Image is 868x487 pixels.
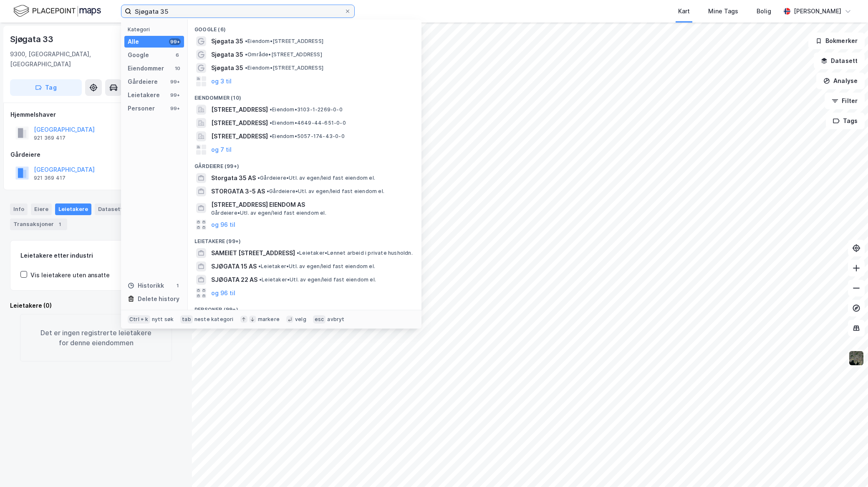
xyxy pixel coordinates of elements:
span: • [270,106,272,113]
span: Eiendom • 5057-174-43-0-0 [270,133,345,140]
div: Delete history [138,294,179,304]
div: 10 [174,65,181,72]
span: Sjøgata 35 [211,50,243,60]
button: Tag [10,79,82,96]
div: esc [313,315,326,324]
img: 9k= [848,350,864,366]
span: • [245,38,247,44]
span: Gårdeiere • Utl. av egen/leid fast eiendom el. [211,210,326,216]
div: neste kategori [194,316,234,323]
button: og 3 til [211,76,232,86]
span: [STREET_ADDRESS] [211,118,268,128]
div: 99+ [169,78,181,85]
div: tab [180,315,193,324]
div: Alle [128,37,139,47]
span: Gårdeiere • Utl. av egen/leid fast eiendom el. [267,188,384,195]
button: Tags [826,113,865,129]
span: • [257,175,260,181]
div: Historikk [128,281,164,291]
span: SJØGATA 22 AS [211,275,257,285]
div: Sjøgata 33 [10,33,55,46]
span: SAMEIET [STREET_ADDRESS] [211,248,295,258]
div: 9300, [GEOGRAPHIC_DATA], [GEOGRAPHIC_DATA] [10,49,141,69]
div: Leietakere (99+) [188,231,421,246]
span: Eiendom • [STREET_ADDRESS] [245,65,323,71]
div: Eiendommer (10) [188,88,421,103]
span: Leietaker • Utl. av egen/leid fast eiendom el. [259,276,376,283]
span: • [245,65,247,71]
span: • [245,51,247,58]
div: Personer (99+) [188,300,421,315]
span: [STREET_ADDRESS] [211,131,268,141]
div: Bolig [757,6,771,16]
span: Eiendom • 4649-44-651-0-0 [270,120,346,126]
span: • [267,188,269,194]
div: Leietakere [55,203,91,215]
div: Eiere [31,203,52,215]
span: Gårdeiere • Utl. av egen/leid fast eiendom el. [257,175,375,181]
button: Bokmerker [808,33,865,49]
div: Info [10,203,28,215]
div: Kart [678,6,690,16]
span: Sjøgata 35 [211,36,243,46]
div: 99+ [169,38,181,45]
button: Datasett [814,53,865,69]
div: Personer [128,103,155,113]
div: Datasett [95,203,126,215]
div: 1 [174,282,181,289]
div: Mine Tags [708,6,738,16]
span: • [258,263,261,269]
button: og 7 til [211,145,232,155]
span: Storgata 35 AS [211,173,256,183]
div: velg [295,316,306,323]
button: Filter [825,93,865,109]
div: Leietakere etter industri [20,251,172,261]
button: Analyse [816,73,865,89]
div: Gårdeiere (99+) [188,156,421,171]
span: [STREET_ADDRESS] [211,105,268,115]
input: Søk på adresse, matrikkel, gårdeiere, leietakere eller personer [131,5,344,18]
span: • [297,250,299,256]
span: SJØGATA 15 AS [211,261,257,271]
span: STORGATA 3-5 AS [211,186,265,196]
button: og 96 til [211,288,235,298]
div: nytt søk [152,316,174,323]
span: Sjøgata 35 [211,63,243,73]
div: 6 [174,52,181,58]
span: • [270,133,272,139]
div: 921 369 417 [34,135,66,141]
button: og 96 til [211,220,235,230]
img: logo.f888ab2527a4732fd821a326f86c7f29.svg [13,4,101,18]
iframe: Chat Widget [826,447,868,487]
div: Gårdeiere [128,77,158,87]
div: Gårdeiere [10,150,182,160]
div: Leietakere [128,90,160,100]
span: Leietaker • Lønnet arbeid i private husholdn. [297,250,413,256]
div: Google (6) [188,20,421,35]
div: Transaksjoner [10,218,67,230]
div: Ctrl + k [128,315,150,324]
div: avbryt [327,316,344,323]
div: Kategori [128,26,184,33]
div: Google [128,50,149,60]
div: 99+ [169,92,181,98]
span: • [270,120,272,126]
div: Kontrollprogram for chat [826,447,868,487]
span: Eiendom • [STREET_ADDRESS] [245,38,323,45]
div: Leietakere (0) [10,301,182,311]
span: Område • [STREET_ADDRESS] [245,51,322,58]
div: 921 369 417 [34,175,66,181]
span: Leietaker • Utl. av egen/leid fast eiendom el. [258,263,375,270]
span: [STREET_ADDRESS] EIENDOM AS [211,200,411,210]
div: 1 [56,220,64,228]
div: markere [258,316,280,323]
div: Hjemmelshaver [10,110,182,120]
div: Det er ingen registrerte leietakere for denne eiendommen [20,314,172,361]
div: [PERSON_NAME] [794,6,841,16]
span: Eiendom • 3103-1-2269-0-0 [270,106,343,113]
div: Eiendommer [128,63,164,73]
span: • [259,276,262,283]
div: Vis leietakere uten ansatte [30,270,110,280]
div: 99+ [169,105,181,112]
